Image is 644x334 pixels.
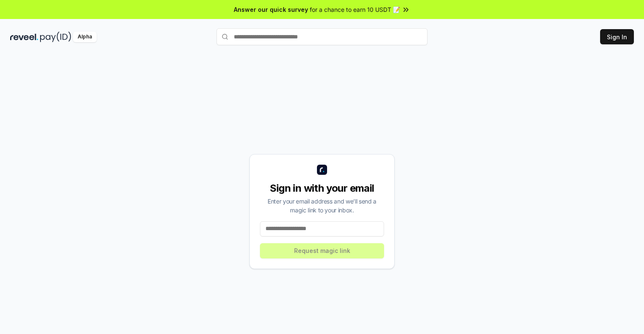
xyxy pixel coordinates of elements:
div: Alpha [73,32,97,42]
span: for a chance to earn 10 USDT 📝 [310,5,400,14]
button: Sign In [600,29,634,44]
span: Answer our quick survey [234,5,308,14]
img: logo_small [317,165,327,175]
img: pay_id [40,32,71,42]
div: Sign in with your email [260,182,384,195]
img: reveel_dark [10,32,38,42]
div: Enter your email address and we’ll send a magic link to your inbox. [260,197,384,215]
